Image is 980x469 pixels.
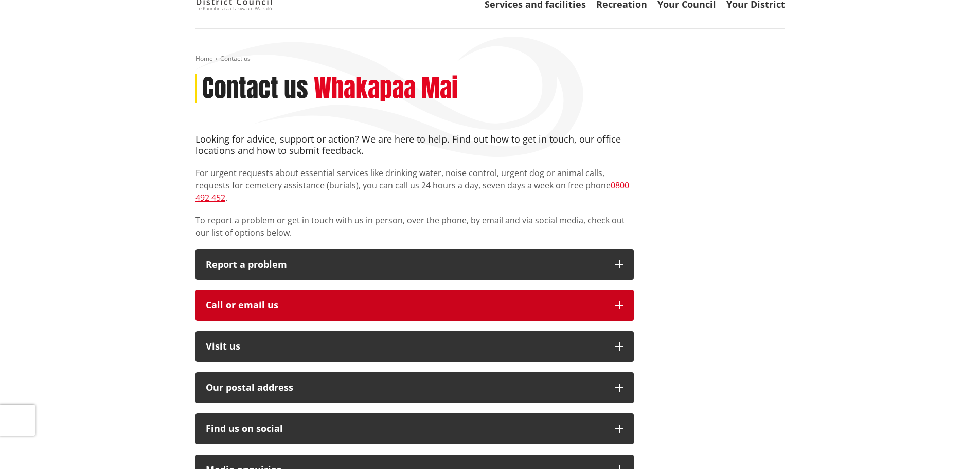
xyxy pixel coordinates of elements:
[195,55,785,63] nav: breadcrumb
[195,214,634,239] p: To report a problem or get in touch with us in person, over the phone, by email and via social me...
[195,249,634,280] button: Report a problem
[202,74,308,103] h1: Contact us
[195,372,634,403] button: Our postal address
[195,180,629,203] a: 0800 492 452
[195,290,634,321] button: Call or email us
[206,424,605,434] div: Find us on social
[195,54,213,63] a: Home
[206,259,605,270] p: Report a problem
[933,426,970,463] iframe: Messenger Launcher
[206,341,605,352] p: Visit us
[220,54,251,63] span: Contact us
[195,331,634,362] button: Visit us
[206,383,605,393] h2: Our postal address
[195,134,634,156] h4: Looking for advice, support or action? We are here to help. Find out how to get in touch, our off...
[195,413,634,444] button: Find us on social
[195,167,634,204] p: For urgent requests about essential services like drinking water, noise control, urgent dog or an...
[314,74,458,103] h2: Whakapaa Mai
[206,300,605,310] div: Call or email us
